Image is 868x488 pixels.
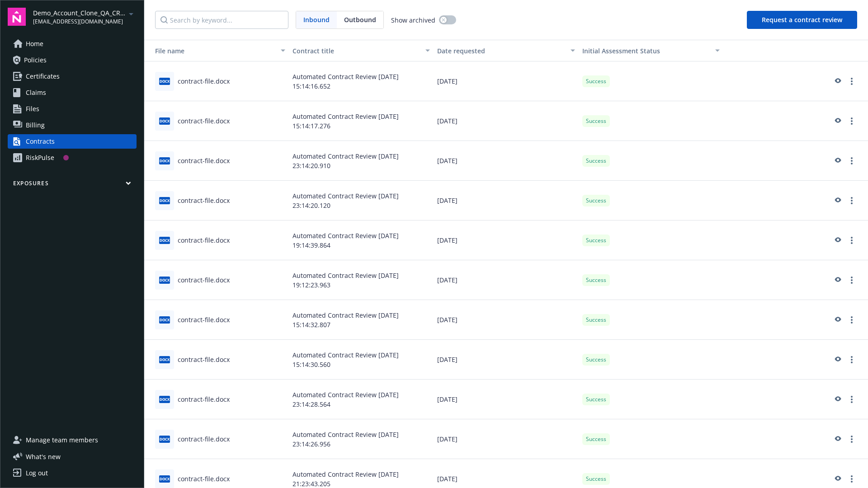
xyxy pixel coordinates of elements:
[8,53,137,67] a: Policies
[846,394,857,405] a: more
[391,15,435,25] span: Show archived
[159,396,170,403] span: docx
[846,314,857,325] a: more
[437,46,565,56] div: Date requested
[26,452,61,461] span: What ' s new
[846,434,857,445] a: more
[26,433,98,447] span: Manage team members
[344,15,376,24] span: Outbound
[178,434,230,444] div: contract-file.docx
[846,474,857,484] a: more
[846,195,857,206] a: more
[289,300,434,340] div: Automated Contract Review [DATE] 15:14:32.807
[296,11,337,28] span: Inbound
[24,53,47,67] span: Policies
[434,61,578,101] div: [DATE]
[434,380,578,419] div: [DATE]
[155,11,288,29] input: Search by keyword...
[26,69,60,84] span: Certificates
[8,150,137,165] a: RiskPulse
[832,155,843,166] a: preview
[434,419,578,459] div: [DATE]
[292,46,420,56] div: Contract title
[8,8,26,26] img: navigator-logo.svg
[8,134,137,149] a: Contracts
[148,46,275,56] div: File name
[178,394,230,404] div: contract-file.docx
[846,354,857,365] a: more
[178,196,230,205] div: contract-file.docx
[832,116,843,127] a: preview
[832,474,843,484] a: preview
[289,221,434,260] div: Automated Contract Review [DATE] 19:14:39.864
[747,11,857,29] button: Request a contract review
[303,15,330,24] span: Inbound
[33,18,126,26] span: [EMAIL_ADDRESS][DOMAIN_NAME]
[178,474,230,483] div: contract-file.docx
[26,85,46,100] span: Claims
[586,316,606,324] span: Success
[846,155,857,166] a: more
[159,436,170,442] span: docx
[159,356,170,363] span: docx
[586,356,606,364] span: Success
[178,235,230,245] div: contract-file.docx
[289,101,434,141] div: Automated Contract Review [DATE] 15:14:17.276
[832,394,843,405] a: preview
[832,354,843,365] a: preview
[26,134,55,149] div: Contracts
[8,85,137,100] a: Claims
[586,395,606,404] span: Success
[582,47,660,55] span: Initial Assessment Status
[832,195,843,206] a: preview
[846,116,857,127] a: more
[33,8,126,18] span: Demo_Account_Clone_QA_CR_Tests_Prospect
[586,276,606,284] span: Success
[832,76,843,87] a: preview
[178,315,230,324] div: contract-file.docx
[26,102,39,116] span: Files
[846,76,857,87] a: more
[434,221,578,260] div: [DATE]
[8,102,137,116] a: Files
[8,179,137,191] button: Exposures
[832,235,843,246] a: preview
[434,181,578,221] div: [DATE]
[26,150,54,165] div: RiskPulse
[586,117,606,125] span: Success
[159,197,170,204] span: docx
[846,235,857,246] a: more
[289,181,434,221] div: Automated Contract Review [DATE] 23:14:20.120
[33,8,137,26] button: Demo_Account_Clone_QA_CR_Tests_Prospect[EMAIL_ADDRESS][DOMAIN_NAME]arrowDropDown
[289,260,434,300] div: Automated Contract Review [DATE] 19:12:23.963
[26,37,43,51] span: Home
[8,452,75,461] button: What's new
[8,37,137,51] a: Home
[159,277,170,283] span: docx
[586,157,606,165] span: Success
[586,475,606,483] span: Success
[586,236,606,244] span: Success
[846,275,857,286] a: more
[434,101,578,141] div: [DATE]
[178,355,230,364] div: contract-file.docx
[178,116,230,126] div: contract-file.docx
[289,61,434,101] div: Automated Contract Review [DATE] 15:14:16.652
[126,8,137,19] a: arrowDropDown
[289,40,434,61] button: Contract title
[8,433,137,447] a: Manage team members
[289,141,434,181] div: Automated Contract Review [DATE] 23:14:20.910
[289,419,434,459] div: Automated Contract Review [DATE] 23:14:26.956
[26,118,45,132] span: Billing
[159,78,170,84] span: docx
[159,475,170,482] span: docx
[832,434,843,445] a: preview
[434,340,578,380] div: [DATE]
[148,46,275,56] div: Toggle SortBy
[178,275,230,285] div: contract-file.docx
[159,316,170,323] span: docx
[159,237,170,244] span: docx
[434,141,578,181] div: [DATE]
[434,260,578,300] div: [DATE]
